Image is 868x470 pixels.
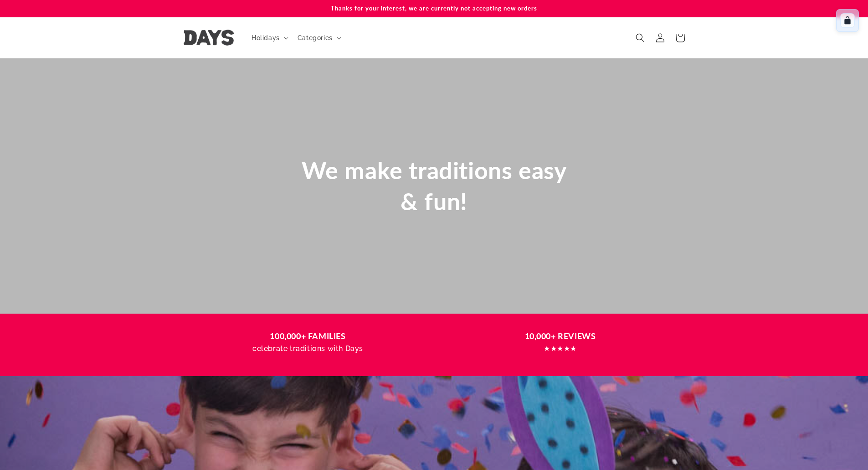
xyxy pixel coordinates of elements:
[443,342,678,356] p: ★★★★★
[630,28,650,48] summary: Search
[246,28,292,47] summary: Holidays
[302,156,567,215] span: We make traditions easy & fun!
[190,330,426,342] h3: 100,000+ FAMILIES
[443,330,678,342] h3: 10,000+ REVIEWS
[292,28,345,47] summary: Categories
[190,342,426,356] p: celebrate traditions with Days
[298,34,333,42] span: Categories
[252,34,280,42] span: Holidays
[184,30,234,46] img: Days United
